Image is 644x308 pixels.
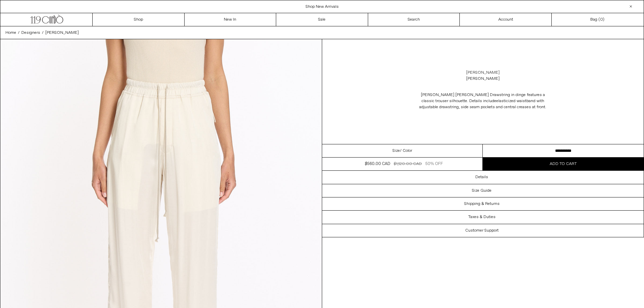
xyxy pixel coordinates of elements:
[468,215,496,219] h3: Taxes & Duties
[306,4,339,9] a: Shop New Arrivals
[552,13,644,26] a: Bag ()
[550,161,577,167] span: Add to cart
[394,161,422,167] div: $1,120.00 CAD
[21,30,40,36] a: Designers
[392,148,400,154] span: Size
[475,175,488,180] h3: Details
[18,30,20,36] span: /
[600,17,603,22] span: 0
[5,30,16,36] a: Home
[45,30,79,35] span: [PERSON_NAME]
[425,161,443,167] div: 50% OFF
[185,13,277,26] a: New In
[45,30,79,36] a: [PERSON_NAME]
[365,161,390,167] div: $560.00 CAD
[5,30,16,35] span: Home
[465,228,499,233] h3: Customer Support
[483,158,644,170] button: Add to cart
[400,148,412,154] span: / Color
[472,188,492,193] h3: Size Guide
[421,92,545,104] span: [PERSON_NAME] [PERSON_NAME] Drawstring in dinge features a classic trouser silhouette. Details in...
[276,13,368,26] a: Sale
[466,70,500,76] a: [PERSON_NAME]
[42,30,44,36] span: /
[466,76,500,82] div: [PERSON_NAME]
[600,17,604,23] span: )
[368,13,460,26] a: Search
[93,13,185,26] a: Shop
[460,13,552,26] a: Account
[464,202,500,206] h3: Shipping & Returns
[21,30,40,35] span: Designers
